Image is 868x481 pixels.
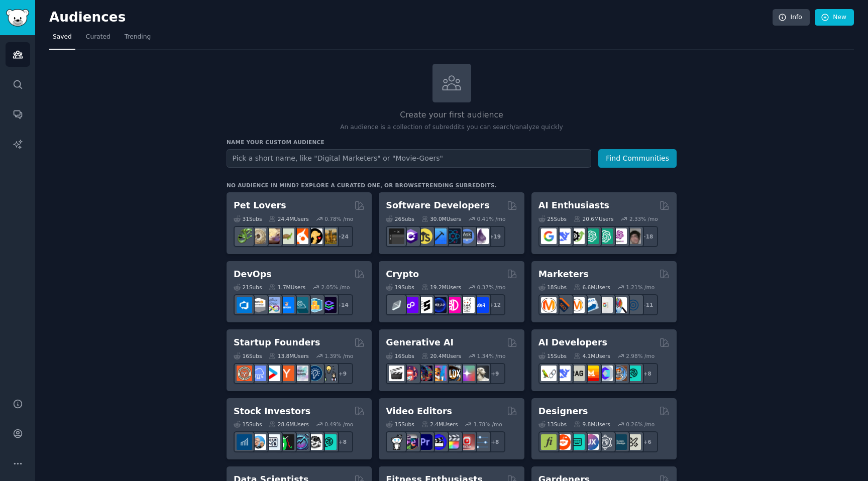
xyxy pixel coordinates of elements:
[121,29,154,50] a: Trending
[637,431,658,452] div: + 6
[293,366,308,381] img: indiehackers
[421,215,461,222] div: 30.0M Users
[583,297,599,313] img: Emailmarketing
[445,434,461,450] img: finalcutpro
[477,215,506,222] div: 0.41 % /mo
[332,294,353,315] div: + 14
[293,297,308,313] img: platformengineering
[324,352,353,359] div: 1.39 % /mo
[574,215,613,222] div: 20.6M Users
[598,149,677,168] button: Find Communities
[269,421,308,428] div: 28.6M Users
[227,149,591,168] input: Pick a short name, like "Digital Marketers" or "Movie-Goers"
[569,434,585,450] img: UI_Design
[307,434,322,450] img: swingtrading
[473,228,489,244] img: elixir
[265,366,280,381] img: startup
[386,421,414,428] div: 15 Sub s
[269,215,308,222] div: 24.4M Users
[421,352,461,359] div: 20.4M Users
[484,294,505,315] div: + 12
[234,199,286,212] h2: Pet Lovers
[431,434,447,450] img: VideoEditors
[234,352,262,359] div: 16 Sub s
[473,434,489,450] img: postproduction
[227,109,677,122] h2: Create your first audience
[6,9,29,27] img: GummySearch logo
[403,297,418,313] img: 0xPolygon
[597,228,613,244] img: chatgpt_prompts_
[583,366,599,381] img: MistralAI
[541,297,557,313] img: content_marketing
[269,284,305,291] div: 1.7M Users
[321,228,337,244] img: dogbreed
[637,226,658,247] div: + 18
[459,297,475,313] img: CryptoNews
[125,33,151,42] span: Trending
[321,366,337,381] img: growmybusiness
[386,215,414,222] div: 26 Sub s
[459,434,475,450] img: Youtubevideo
[86,33,111,42] span: Curated
[234,336,320,349] h2: Startup Founders
[386,268,419,281] h2: Crypto
[815,9,854,26] a: New
[555,366,571,381] img: DeepSeek
[237,228,252,244] img: herpetology
[403,228,418,244] img: csharp
[403,434,418,450] img: editors
[251,434,266,450] img: ValueInvesting
[265,434,280,450] img: Forex
[597,297,613,313] img: googleads
[773,9,810,26] a: Info
[265,297,280,313] img: Docker_DevOps
[234,421,262,428] div: 15 Sub s
[445,297,461,313] img: defiblockchain
[625,297,641,313] img: OnlineMarketing
[625,434,641,450] img: UX_Design
[459,228,475,244] img: AskComputerScience
[389,434,404,450] img: gopro
[445,366,461,381] img: FluxAI
[237,434,252,450] img: dividends
[324,215,353,222] div: 0.78 % /mo
[538,215,567,222] div: 25 Sub s
[569,228,585,244] img: AItoolsCatalog
[583,228,599,244] img: chatgpt_promptDesign
[597,366,613,381] img: OpenSourceAI
[541,434,557,450] img: typography
[307,228,322,244] img: PetAdvice
[49,10,773,26] h2: Audiences
[234,215,262,222] div: 31 Sub s
[421,182,494,188] a: trending subreddits
[637,363,658,384] div: + 8
[389,297,404,313] img: ethfinance
[538,352,567,359] div: 15 Sub s
[307,366,322,381] img: Entrepreneurship
[637,294,658,315] div: + 11
[227,123,677,132] p: An audience is a collection of subreddits you can search/analyze quickly
[538,199,609,212] h2: AI Enthusiasts
[421,284,461,291] div: 19.2M Users
[49,29,75,50] a: Saved
[611,297,627,313] img: MarketingResearch
[237,297,252,313] img: azuredevops
[389,366,404,381] img: aivideo
[629,215,658,222] div: 2.33 % /mo
[611,434,627,450] img: learndesign
[484,431,505,452] div: + 8
[332,226,353,247] div: + 24
[431,366,447,381] img: sdforall
[417,228,432,244] img: learnjavascript
[279,228,294,244] img: turtle
[251,297,266,313] img: AWS_Certified_Experts
[307,297,322,313] img: aws_cdk
[538,284,567,291] div: 18 Sub s
[417,434,432,450] img: premiere
[321,434,337,450] img: technicalanalysis
[386,352,414,359] div: 16 Sub s
[293,228,308,244] img: cockatiel
[234,268,272,281] h2: DevOps
[626,421,655,428] div: 0.26 % /mo
[431,228,447,244] img: iOSProgramming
